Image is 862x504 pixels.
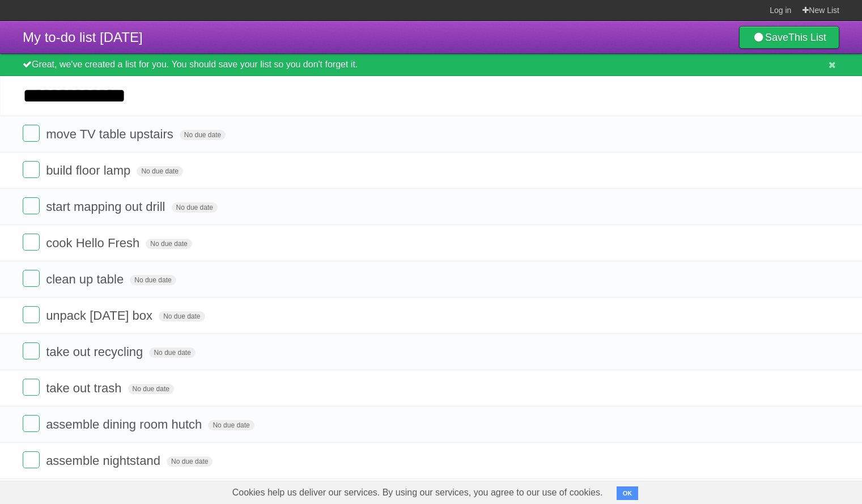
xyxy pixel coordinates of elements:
a: SaveThis List [739,26,839,49]
label: Done [23,306,40,323]
span: No due date [128,384,174,394]
span: clean up table [46,272,126,286]
span: Cookies help us deliver our services. By using our services, you agree to our use of cookies. [221,481,614,504]
span: assemble nightstand [46,454,163,468]
label: Done [23,342,40,359]
span: assemble dining room hutch [46,417,205,431]
span: start mapping out drill [46,200,168,214]
span: No due date [180,130,226,140]
span: No due date [130,275,176,285]
span: No due date [137,166,182,176]
label: Done [23,161,40,178]
span: No due date [149,348,195,358]
span: cook Hello Fresh [46,236,142,250]
span: No due date [208,420,254,430]
span: build floor lamp [46,163,133,177]
label: Done [23,451,40,468]
span: take out trash [46,381,124,395]
button: OK [617,486,639,500]
span: No due date [167,456,213,467]
span: No due date [146,239,192,249]
span: No due date [172,202,218,213]
label: Done [23,234,40,251]
span: move TV table upstairs [46,127,176,141]
span: My to-do list [DATE] [23,29,143,45]
span: No due date [159,311,205,321]
label: Done [23,270,40,287]
label: Done [23,415,40,432]
span: take out recycling [46,345,146,359]
b: This List [788,32,826,43]
label: Done [23,197,40,214]
label: Done [23,125,40,142]
span: unpack [DATE] box [46,308,155,323]
label: Done [23,379,40,396]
